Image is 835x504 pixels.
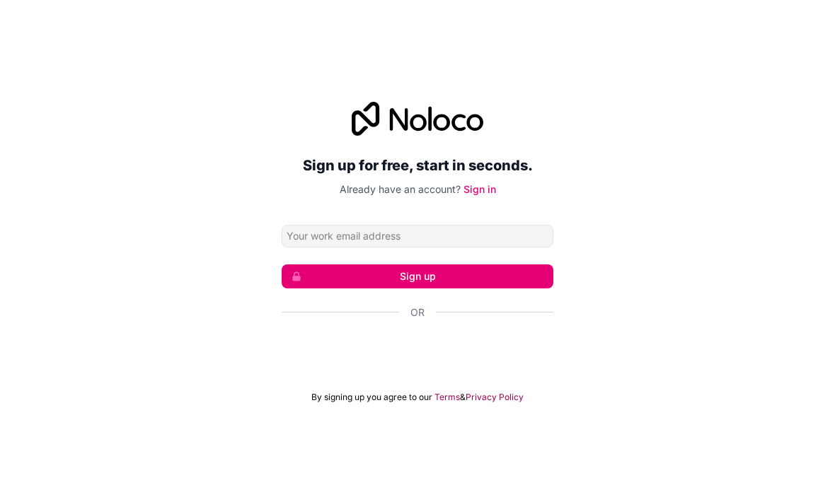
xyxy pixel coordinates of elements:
a: Privacy Policy [466,392,524,403]
a: Terms [434,392,460,403]
input: Email address [282,225,553,247]
span: Already have an account? [340,183,461,195]
span: Or [410,305,425,320]
span: & [460,392,466,403]
span: By signing up you agree to our [311,392,432,403]
h2: Sign up for free, start in seconds. [282,153,553,178]
button: Sign up [282,264,553,288]
a: Sign in [463,183,496,195]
